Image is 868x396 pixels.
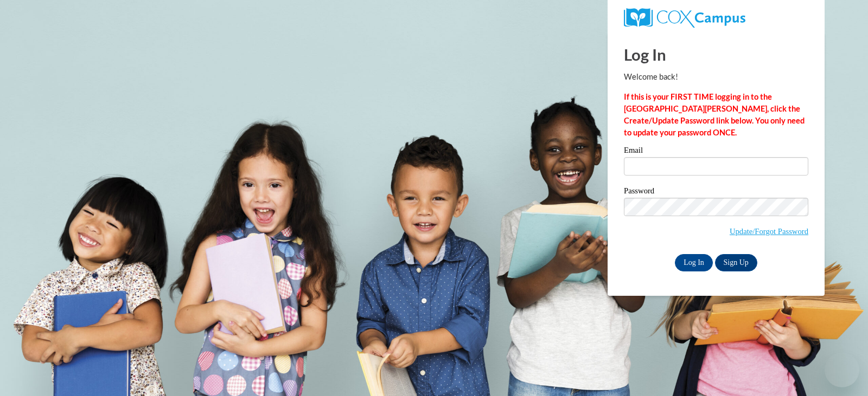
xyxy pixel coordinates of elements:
[825,353,859,387] iframe: Button to launch messaging window
[624,187,808,198] label: Password
[624,92,805,137] strong: If this is your FIRST TIME logging in to the [GEOGRAPHIC_DATA][PERSON_NAME], click the Create/Upd...
[675,254,713,271] input: Log In
[715,254,757,271] a: Sign Up
[624,8,808,28] a: COX Campus
[624,71,808,83] p: Welcome back!
[624,8,745,28] img: COX Campus
[730,227,808,236] a: Update/Forgot Password
[624,43,808,66] h1: Log In
[624,146,808,157] label: Email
